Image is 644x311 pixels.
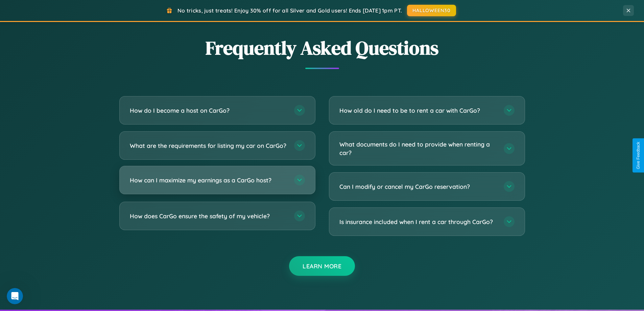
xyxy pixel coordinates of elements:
[289,256,355,276] button: Learn More
[130,176,287,184] h3: How can I maximize my earnings as a CarGo host?
[636,142,641,169] div: Give Feedback
[407,5,456,16] button: HALLOWEEN30
[7,288,23,304] iframe: Intercom live chat
[339,218,497,226] h3: Is insurance included when I rent a car through CarGo?
[130,212,287,220] h3: How does CarGo ensure the safety of my vehicle?
[130,141,287,150] h3: What are the requirements for listing my car on CarGo?
[339,106,497,115] h3: How old do I need to be to rent a car with CarGo?
[130,106,287,115] h3: How do I become a host on CarGo?
[339,182,497,191] h3: Can I modify or cancel my CarGo reservation?
[119,35,525,61] h2: Frequently Asked Questions
[339,140,497,157] h3: What documents do I need to provide when renting a car?
[177,7,402,14] span: No tricks, just treats! Enjoy 30% off for all Silver and Gold users! Ends [DATE] 1pm PT.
